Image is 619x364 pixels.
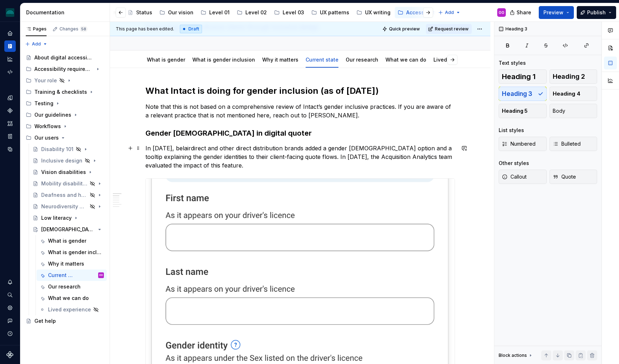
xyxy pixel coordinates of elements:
div: OO [99,272,103,279]
div: Mobility disabilities [41,180,87,187]
a: Components [4,105,16,116]
a: Our vision [157,7,196,18]
a: Why it matters [262,57,298,63]
a: Level 03 [271,7,307,18]
a: What is gender [147,57,185,63]
div: Get help [34,317,56,325]
div: Other styles [499,160,529,167]
div: Training & checklists [34,88,87,96]
commenthighlight: Note that this is not based on a comprehensive review of Intact’s gender inclusive practices. If ... [145,103,453,119]
span: Quick preview [389,26,420,32]
img: 418c6d47-6da6-4103-8b13-b5999f8989a1.png [6,8,14,17]
span: Share [517,9,531,16]
div: What is gender [144,52,188,67]
a: Neurodiversity & cognitive disabilities [30,201,107,212]
div: Your role [34,77,57,84]
button: Bulleted [550,137,598,151]
a: What we can do [385,57,426,63]
a: Storybook stories [4,131,16,142]
button: Numbered [499,137,547,151]
span: Heading 5 [502,107,528,115]
a: Current stateOO [37,270,107,281]
span: This page has been edited. [116,26,174,32]
div: Pages [26,26,47,32]
a: Lived experience [37,304,107,315]
a: Code automation [4,66,16,78]
div: Block actions [499,350,533,360]
div: Workflows [23,121,107,132]
a: Data sources [4,144,16,155]
button: Heading 5 [499,104,547,118]
a: Our research [37,281,107,292]
div: Workflows [34,123,61,130]
div: UX patterns [320,9,349,16]
a: Settings [4,302,16,314]
a: Deafness and hearing disabilities [30,189,107,201]
button: Contact support [4,315,16,326]
div: Current state [48,272,75,279]
strong: What Intact is doing for gender inclusion (as of [DATE]) [145,86,379,96]
a: Get help [23,315,107,327]
div: Our users [23,132,107,144]
div: Page tree [23,52,107,327]
a: UX writing [354,7,393,18]
span: Body [553,107,565,115]
div: Neurodiversity & cognitive disabilities [41,203,87,210]
div: Low literacy [41,214,72,222]
button: Heading 1 [499,69,547,84]
div: Your role [23,75,107,86]
button: Quick preview [380,24,423,34]
div: Status [136,9,152,16]
a: Lived experience [433,57,476,63]
button: Notifications [4,276,16,288]
a: Home [4,28,16,39]
div: What is gender inclusion [48,249,102,256]
span: Callout [502,173,527,180]
div: What we can do [383,52,429,67]
a: Our research [346,57,378,63]
button: Search ⌘K [4,289,16,301]
div: Why it matters [259,52,301,67]
a: What we can do [37,292,107,304]
a: Level 01 [198,7,232,18]
a: What is gender inclusion [37,247,107,258]
span: Request review [435,26,469,32]
a: Mobility disabilities [30,178,107,189]
button: Preview [539,6,574,19]
div: Level 01 [209,9,230,16]
div: Text styles [499,59,526,67]
a: Low literacy [30,212,107,224]
span: Preview [543,9,563,16]
button: Heading 4 [550,87,598,101]
svg: Supernova Logo [6,351,14,358]
div: Changes [59,26,87,32]
a: About digital accessibility [23,52,107,63]
button: Share [506,6,536,19]
div: Inclusive design [41,157,82,164]
a: Documentation [4,40,16,52]
div: Lived experience [48,306,91,313]
button: Request review [426,24,472,34]
div: Lived experience [431,52,479,67]
a: Design tokens [4,92,16,103]
div: UX writing [365,9,390,16]
div: Our users [34,134,59,141]
span: Publish [587,9,606,16]
a: Inclusive design [30,155,107,166]
div: OO [499,10,504,15]
button: Body [550,104,598,118]
div: Level 03 [283,9,304,16]
span: Heading 4 [553,90,580,97]
div: Testing [34,100,53,107]
div: Draft [180,25,202,33]
a: Vision disabilities [30,166,107,178]
a: [DEMOGRAPHIC_DATA] users [30,224,107,235]
span: Add [32,41,41,47]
